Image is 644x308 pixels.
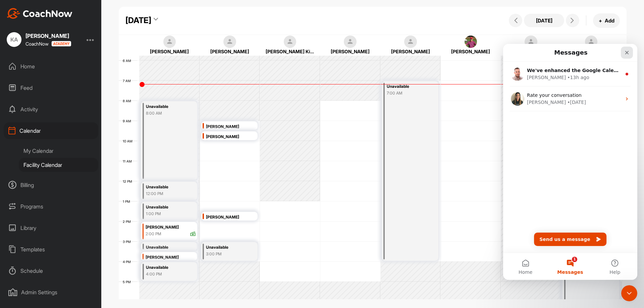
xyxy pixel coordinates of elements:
div: Unavailable [146,203,189,211]
div: 3 PM [119,240,138,244]
div: [PERSON_NAME] [25,33,71,39]
div: 7 AM [119,79,138,83]
div: Unavailable [206,244,249,251]
button: Messages [45,209,89,236]
div: Facility Calendar [19,158,98,172]
iframe: Intercom live chat [503,44,637,280]
span: + [599,17,602,24]
div: [PERSON_NAME] Kitchen [266,48,315,55]
img: square_default-ef6cabf814de5a2bf16c804365e32c732080f9872bdf737d349900a9daf73cf9.png [585,36,598,48]
div: [PERSON_NAME] [146,254,196,261]
img: square_default-ef6cabf814de5a2bf16c804365e32c732080f9872bdf737d349900a9daf73cf9.png [525,36,537,48]
div: Unavailable [146,103,189,111]
div: [PERSON_NAME] [146,224,196,231]
div: 12:00 PM [146,191,189,197]
button: [DATE] [524,14,564,27]
div: [PERSON_NAME] [145,48,194,55]
div: 1:00 PM [146,211,189,217]
div: 1 PM [119,199,137,203]
div: [PERSON_NAME] [205,48,254,55]
div: 10 AM [119,139,139,143]
div: [PERSON_NAME] [386,48,435,55]
img: square_a23e69041d80c88545071d25f8652347.jpg [465,36,477,48]
div: [PERSON_NAME] [206,213,256,221]
img: Profile image for Amanda [8,48,21,62]
div: My Calendar [19,144,98,158]
div: [PERSON_NAME] [326,48,375,55]
button: +Add [593,13,620,28]
img: square_default-ef6cabf814de5a2bf16c804365e32c732080f9872bdf737d349900a9daf73cf9.png [404,36,417,48]
div: [PERSON_NAME] [24,30,63,37]
div: Home [4,58,98,75]
div: Programs [4,198,98,215]
div: Unavailable [387,83,429,90]
div: Calendar [4,122,98,139]
div: Unavailable [146,183,189,191]
img: square_default-ef6cabf814de5a2bf16c804365e32c732080f9872bdf737d349900a9daf73cf9.png [344,36,357,48]
div: Admin Settings [4,284,98,301]
div: KA [7,32,21,47]
img: CoachNow acadmey [51,41,71,47]
div: CoachNow [25,41,71,47]
div: 9 AM [119,119,138,123]
div: 5 PM [119,280,138,284]
div: Schedule [4,262,98,279]
div: Library [4,220,98,236]
button: Send us a message [31,189,103,202]
div: Activity [4,101,98,118]
button: Help [90,209,134,236]
div: • 13h ago [64,30,86,37]
div: [DATE] [125,14,151,26]
span: Home [15,226,29,231]
div: 3:00 PM [206,251,249,257]
img: square_default-ef6cabf814de5a2bf16c804365e32c732080f9872bdf737d349900a9daf73cf9.png [284,36,297,48]
div: 4:00 PM [146,271,189,277]
div: 2:00 PM [146,231,161,237]
div: • [DATE] [64,55,83,62]
div: Unavailable [146,264,189,271]
div: [PERSON_NAME] [24,55,63,62]
img: square_default-ef6cabf814de5a2bf16c804365e32c732080f9872bdf737d349900a9daf73cf9.png [163,36,176,48]
div: Templates [4,241,98,258]
span: Help [106,226,117,231]
div: 7:00 AM [387,90,429,96]
div: 8 AM [119,99,138,103]
div: 11 AM [119,159,139,163]
div: 6 AM [119,59,138,63]
div: 8:00 AM [146,110,189,116]
span: Messages [54,226,80,231]
div: [PERSON_NAME] [446,48,495,55]
div: 12 PM [119,179,139,183]
div: 4 PM [119,260,138,264]
iframe: Intercom live chat [621,285,637,301]
div: 2 PM [119,220,138,224]
div: Unavailable [146,244,189,251]
div: Billing [4,177,98,193]
div: [PERSON_NAME] [206,123,256,131]
div: Feed [4,79,98,96]
div: [PERSON_NAME] [206,133,256,141]
span: Rate your conversation [24,49,78,54]
img: CoachNow [7,8,72,19]
img: square_default-ef6cabf814de5a2bf16c804365e32c732080f9872bdf737d349900a9daf73cf9.png [223,36,236,48]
